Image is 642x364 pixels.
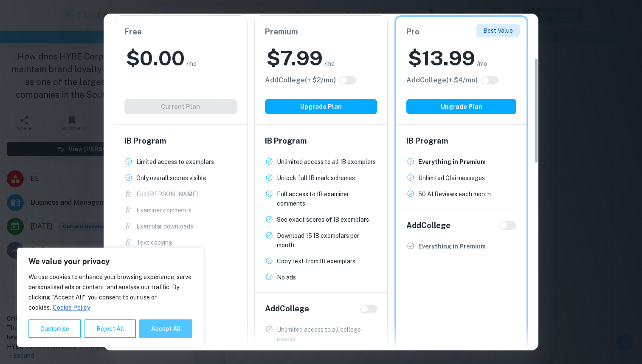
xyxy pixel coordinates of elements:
p: Unlimited access to all IB exemplars [277,157,376,166]
p: Everything in Premium [418,157,486,166]
p: Examiner comments [136,206,191,215]
p: Download 15 IB exemplars per month [277,231,377,250]
button: Reject All [84,319,136,338]
p: Exemplar downloads [136,222,193,231]
h6: Click to see all the additional College features. [265,75,336,85]
a: Cookie Policy [52,304,90,311]
h6: Add College [265,303,309,315]
p: We value your privacy [28,257,192,267]
button: Upgrade Plan [406,99,516,114]
p: Unlock full IB mark schemes [277,173,355,183]
div: We value your privacy [17,248,204,347]
p: Copy text from IB exemplars [277,257,355,266]
h2: $ 7.99 [267,45,323,72]
h2: $ 13.99 [408,45,475,72]
h6: Premium [265,26,377,38]
p: Full [PERSON_NAME] [136,189,198,199]
p: 50 AI Reviews each month [418,189,491,199]
p: See exact scores of IB exemplars [277,215,369,224]
span: /mo [477,59,487,68]
p: No ads [277,273,296,282]
button: Upgrade Plan [265,99,377,114]
p: Best Value [483,26,513,35]
p: We use cookies to enhance your browsing experience, serve personalised ads or content, and analys... [28,272,192,313]
button: Customise [28,319,81,338]
p: Limited access to exemplars [136,157,214,166]
h6: Click to see all the additional College features. [406,75,478,85]
p: Everything in Premium [418,242,486,251]
p: Only overall scores visible [136,173,206,183]
h6: Free [124,26,237,38]
h6: IB Program [406,135,516,147]
button: Accept All [139,319,192,338]
span: /mo [324,59,335,68]
p: Text copying [136,238,172,247]
p: Full access to IB examiner comments [277,189,377,208]
p: Unlimited Clai messages [418,173,485,183]
h2: $ 0.00 [126,45,185,72]
h6: Pro [406,26,516,38]
h6: IB Program [265,135,377,147]
h6: IB Program [124,135,237,147]
h6: Add College [406,220,451,231]
span: /mo [186,59,197,68]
